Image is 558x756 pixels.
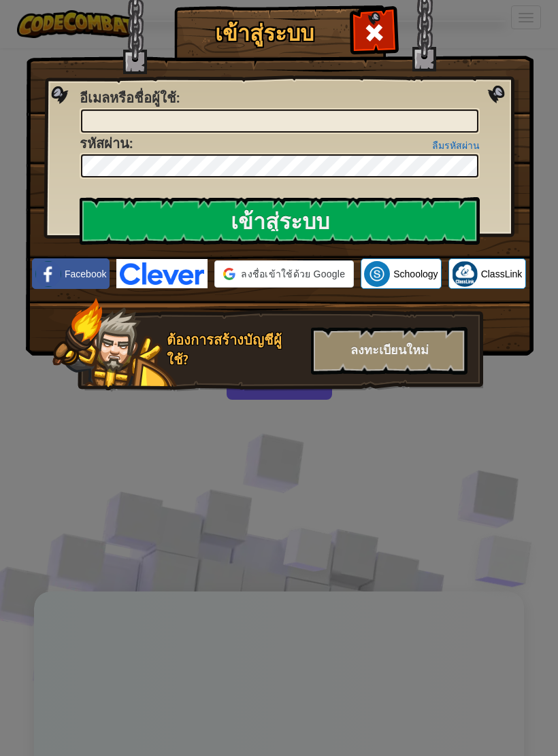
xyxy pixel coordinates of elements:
[241,267,345,281] span: ลงชื่อเข้าใช้ด้วย Google
[80,134,129,152] span: รหัสผ่าน
[65,267,106,281] span: Facebook
[178,21,351,45] h1: เข้าสู่ระบบ
[364,261,390,287] img: schoology.png
[214,260,354,288] div: ลงชื่อเข้าใช้ด้วย Google
[35,261,61,287] img: facebook_small.png
[481,267,523,281] span: ClassLink
[80,134,133,154] label: :
[311,327,467,375] div: ลงทะเบียนใหม่
[80,88,176,107] span: อีเมลหรือชื่อผู้ใช้
[80,197,480,245] input: เข้าสู่ระบบ
[452,261,478,287] img: classlink-logo-small.png
[116,259,208,288] img: clever-logo-blue.png
[167,330,303,369] div: ต้องการสร้างบัญชีผู้ใช้?
[393,267,438,281] span: Schoology
[80,88,180,108] label: :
